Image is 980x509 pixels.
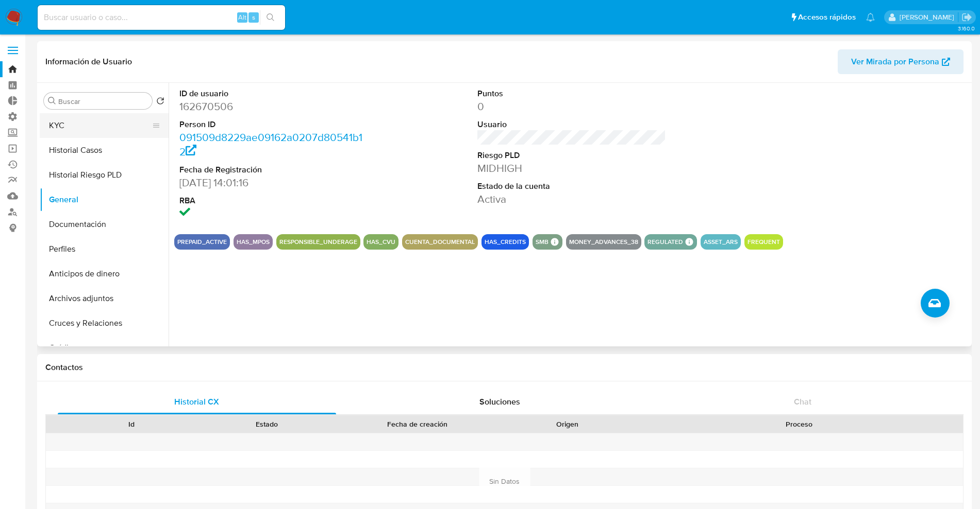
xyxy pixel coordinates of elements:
dt: RBA [179,195,368,206]
button: search-icon [260,10,281,25]
a: 091509d8229ae09162a0207d80541b12 [179,130,362,159]
button: Créditos [40,336,169,360]
dd: [DATE] 14:01:16 [179,175,368,190]
button: Buscar [48,97,56,105]
dt: Puntos [477,88,666,99]
input: Buscar [58,97,148,106]
dd: Activa [477,192,666,206]
button: Ver Mirada por Persona [838,49,964,74]
dt: Usuario [477,119,666,130]
button: Historial Casos [40,138,169,163]
span: Soluciones [479,396,520,408]
dt: ID de usuario [179,88,368,99]
span: Historial CX [174,396,219,408]
div: Fecha de creación [342,419,493,429]
button: Volver al orden por defecto [156,97,164,108]
a: Notificaciones [866,13,875,22]
div: Origen [507,419,628,429]
button: Archivos adjuntos [40,286,169,311]
button: Documentación [40,212,169,237]
a: Salir [961,12,972,23]
button: Perfiles [40,237,169,261]
dd: MIDHIGH [477,161,666,175]
button: Anticipos de dinero [40,261,169,286]
h1: Información de Usuario [45,57,132,67]
div: Proceso [642,419,956,429]
span: Alt [238,12,246,22]
dd: 0 [477,99,666,114]
button: KYC [40,113,160,138]
span: Ver Mirada por Persona [851,49,939,74]
p: santiago.sgreco@mercadolibre.com [900,12,958,22]
button: Historial Riesgo PLD [40,163,169,187]
div: Id [71,419,192,429]
button: Cruces y Relaciones [40,311,169,336]
span: Accesos rápidos [798,12,856,23]
span: Chat [794,396,811,408]
button: General [40,187,169,212]
input: Buscar usuario o caso... [38,11,285,24]
span: s [252,12,255,22]
h1: Contactos [45,362,964,373]
dt: Fecha de Registración [179,164,368,175]
dt: Person ID [179,119,368,130]
dd: 162670506 [179,99,368,114]
dt: Riesgo PLD [477,150,666,161]
div: Estado [206,419,327,429]
dt: Estado de la cuenta [477,181,666,192]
